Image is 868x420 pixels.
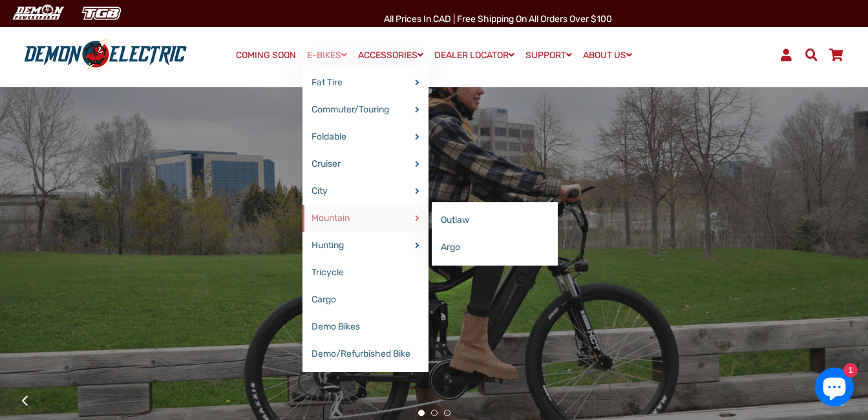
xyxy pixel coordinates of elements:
[302,151,429,178] a: Cruiser
[302,259,429,286] a: Tricycle
[231,47,301,65] a: COMING SOON
[302,96,429,123] a: Commuter/Touring
[430,46,519,65] a: DEALER LOCATOR
[302,205,429,232] a: Mountain
[432,234,558,261] a: Argo
[418,410,425,416] button: 1 of 3
[302,178,429,205] a: City
[431,410,438,416] button: 2 of 3
[302,286,429,313] a: Cargo
[6,3,69,24] img: Demon Electric
[302,46,352,65] a: E-BIKES
[444,410,450,416] button: 3 of 3
[384,14,612,25] span: All Prices in CAD | Free shipping on all orders over $100
[302,69,429,96] a: Fat Tire
[302,232,429,259] a: Hunting
[432,207,558,234] a: Outlaw
[75,3,128,24] img: TGB Canada
[811,368,858,410] inbox-online-store-chat: Shopify online store chat
[302,341,429,368] a: Demo/Refurbished Bike
[354,46,428,65] a: ACCESSORIES
[19,38,191,72] img: Demon Electric logo
[521,46,577,65] a: SUPPORT
[302,313,429,341] a: Demo Bikes
[302,123,429,151] a: Foldable
[578,46,637,65] a: ABOUT US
